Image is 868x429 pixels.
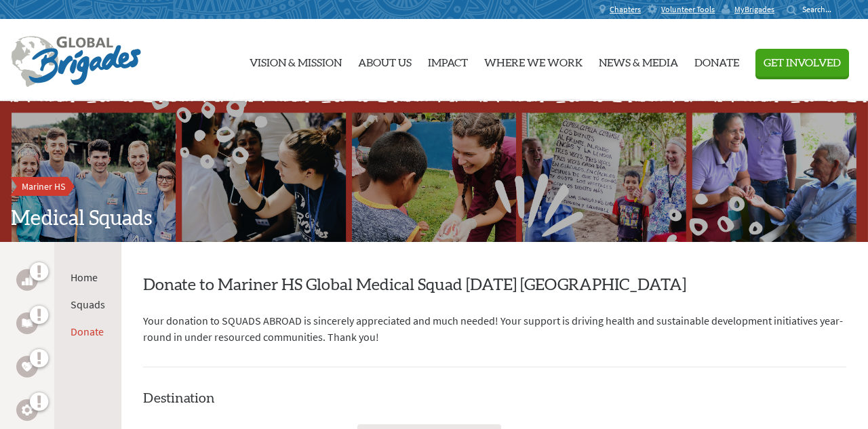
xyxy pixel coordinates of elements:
img: STEM [22,405,33,415]
a: Where We Work [484,25,583,96]
li: Squads [71,296,105,312]
a: Mariner HS [11,177,76,196]
a: Donate [71,325,104,338]
span: Get Involved [764,58,841,68]
a: Donate [694,25,739,96]
h2: Medical Squads [11,207,857,231]
a: Education [16,312,38,334]
img: Education [22,319,33,328]
span: MyBrigades [734,4,774,15]
li: Home [71,269,105,285]
span: Volunteer Tools [661,4,715,15]
a: STEM [16,399,38,421]
a: Home [71,270,98,284]
a: Health [16,356,38,377]
img: Global Brigades Logo [11,36,141,87]
li: Donate [71,323,105,340]
h2: Donate to Mariner HS Global Medical Squad [DATE] [GEOGRAPHIC_DATA] [143,274,846,296]
span: Mariner HS [22,180,65,192]
a: Business [16,269,38,291]
p: Your donation to SQUADS ABROAD is sincerely appreciated and much needed! Your support is driving ... [143,312,846,345]
span: Chapters [610,4,641,15]
h4: Destination [143,389,846,408]
img: Health [22,362,33,371]
input: Search... [802,4,841,14]
a: News & Media [599,25,678,96]
a: Vision & Mission [250,25,342,96]
a: Squads [71,298,105,311]
img: Business [22,274,33,285]
a: About Us [358,25,412,96]
a: Impact [428,25,468,96]
button: Get Involved [755,49,849,77]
